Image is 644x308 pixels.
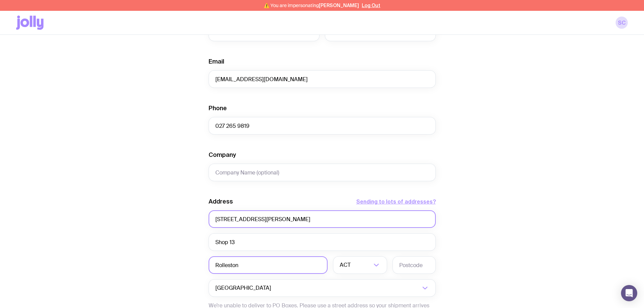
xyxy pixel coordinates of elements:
[352,256,372,274] input: Search for option
[209,117,436,135] input: 0400 123 456
[209,70,436,88] input: employee@company.com
[209,233,436,251] input: Apartment, suite, etc. (optional)
[392,256,436,274] input: Postcode
[209,151,236,159] label: Company
[209,57,224,66] label: Email
[209,197,233,206] label: Address
[340,256,352,274] span: ACT
[209,210,436,228] input: Street Address
[209,104,227,112] label: Phone
[209,164,436,181] input: Company Name (optional)
[333,256,387,274] div: Search for option
[356,197,436,206] button: Sending to lots of addresses?
[209,279,436,297] div: Search for option
[362,3,380,8] button: Log Out
[621,285,637,301] div: Open Intercom Messenger
[215,279,272,297] span: [GEOGRAPHIC_DATA]
[272,279,420,297] input: Search for option
[616,17,628,29] a: SC
[264,3,359,8] span: ⚠️ You are impersonating
[209,256,328,274] input: Suburb
[319,3,359,8] span: [PERSON_NAME]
